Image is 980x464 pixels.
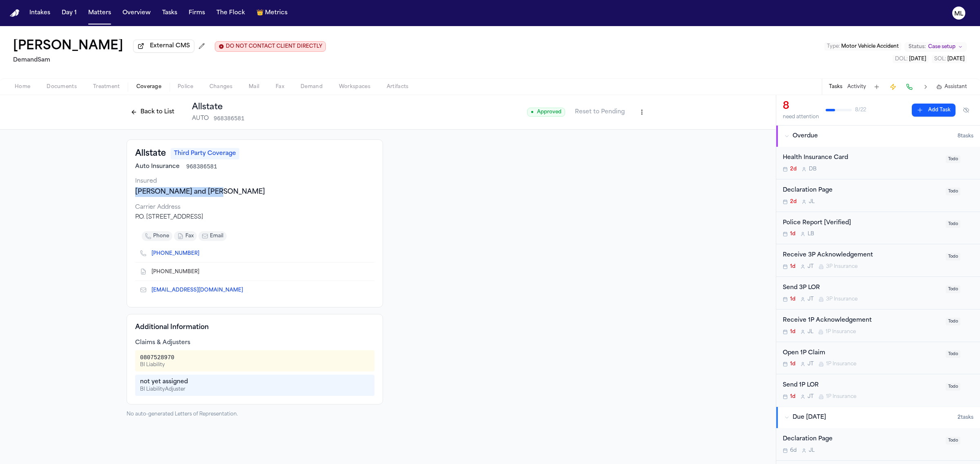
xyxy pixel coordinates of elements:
span: ● [531,109,534,115]
h3: Allstate [135,148,166,159]
span: 3P Insurance [826,296,857,303]
span: 968386581 [214,115,245,123]
div: [PERSON_NAME] and [PERSON_NAME] [135,187,374,197]
span: 2d [790,199,797,205]
div: Open task: Send 3P LOR [776,277,980,309]
span: Police [178,84,193,90]
div: Send 3P LOR [783,283,941,293]
span: 8 / 22 [855,107,866,113]
button: The Flock [213,6,248,20]
span: L B [808,231,814,237]
button: crownMetrics [253,6,291,20]
span: Case setup [928,44,955,50]
span: Todo [946,253,960,261]
div: need attention [783,114,819,120]
button: Add Task [871,81,882,93]
div: Open 1P Claim [783,349,941,358]
span: External CMS [150,42,190,50]
span: 968386581 [186,163,217,171]
button: Edit client contact restriction [215,41,326,52]
span: J L [809,447,815,454]
span: Artifacts [387,84,409,90]
span: Todo [946,318,960,325]
span: 3P Insurance [826,263,857,270]
button: Firms [185,6,208,20]
button: fax [174,231,197,241]
div: Open task: Declaration Page [776,179,980,212]
span: J T [808,296,814,303]
span: 1P Insurance [826,329,856,335]
div: BI Liability Adjuster [140,386,370,393]
span: 8 task s [958,133,973,139]
div: Carrier Address [135,203,374,212]
span: DOL : [895,57,908,62]
a: Home [10,9,20,17]
div: Declaration Page [783,435,941,444]
span: Status: [909,44,926,50]
span: 1P Insurance [826,393,856,400]
span: J T [808,361,814,367]
button: Edit matter name [13,39,123,54]
span: Documents [47,84,77,90]
div: Receive 1P Acknowledgement [783,316,941,325]
span: J L [809,199,815,205]
button: Hide completed tasks (⌘⇧H) [959,104,973,117]
img: Finch Logo [10,9,20,17]
div: No auto-generated Letters of Representation. [127,411,383,418]
div: Open task: Declaration Page [776,428,980,461]
button: Activity [847,84,866,90]
span: 6d [790,447,797,454]
span: Todo [946,383,960,391]
span: J L [808,329,813,335]
span: 1d [790,329,795,335]
span: Todo [946,220,960,228]
div: Health Insurance Card [783,153,941,163]
span: Motor Vehicle Accident [841,44,899,49]
div: 8 [783,100,819,113]
a: Day 1 [58,6,80,20]
span: 2d [790,166,797,172]
button: Intakes [26,6,53,20]
span: Overdue [793,132,818,140]
span: [PHONE_NUMBER] [151,269,199,275]
div: Claims & Adjusters [135,339,374,347]
span: Todo [946,437,960,444]
div: 0807528970 [140,354,174,362]
div: Open task: Receive 1P Acknowledgement [776,309,980,342]
button: Reset to Pending [570,106,630,119]
div: Police Report [Verified] [783,219,941,228]
button: Change status from Case setup [904,42,967,52]
div: Open task: Send 1P LOR [776,374,980,407]
span: [DATE] [909,57,926,62]
button: email [198,231,227,241]
div: not yet assigned [140,378,370,386]
button: phone [142,231,172,241]
button: Create Immediate Task [887,81,899,93]
span: 1d [790,231,795,237]
div: BI Liability [140,362,174,368]
span: Home [15,84,30,90]
div: Open task: Health Insurance Card [776,147,980,179]
button: Overview [119,6,154,20]
span: fax [185,233,194,239]
button: External CMS [133,40,194,53]
span: 1d [790,393,795,400]
a: [PHONE_NUMBER] [151,250,199,257]
button: Edit SOL: 2026-09-26 [932,55,967,63]
button: Matters [85,6,114,20]
a: Tasks [159,6,180,20]
div: P.O. [STREET_ADDRESS] [135,213,374,221]
span: phone [153,233,169,239]
span: Type : [827,44,840,49]
span: Mail [249,84,259,90]
button: Due [DATE]2tasks [776,407,980,428]
span: Third Party Coverage [171,148,239,159]
span: 2 task s [958,414,973,421]
span: 1d [790,296,795,303]
span: Due [DATE] [793,413,826,422]
span: Demand [301,84,323,90]
button: Overdue8tasks [776,126,980,147]
h1: Allstate [192,102,245,113]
